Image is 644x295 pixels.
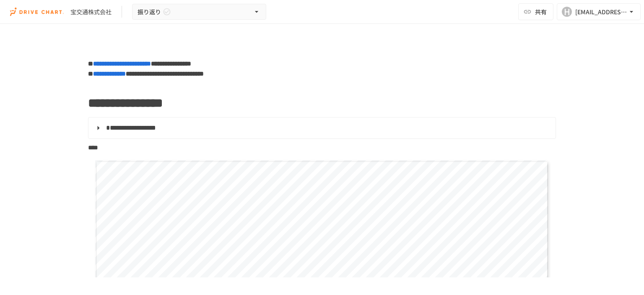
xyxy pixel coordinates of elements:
[132,4,266,20] button: 振り返り
[557,3,641,20] button: H[EMAIL_ADDRESS][DOMAIN_NAME]
[10,5,64,18] img: i9VDDS9JuLRLX3JIUyK59LcYp6Y9cayLPHs4hOxMB9W
[518,3,553,20] button: 共有
[535,7,547,16] span: 共有
[562,7,572,17] div: H
[138,7,161,17] span: 振り返り
[575,7,627,17] div: [EMAIL_ADDRESS][DOMAIN_NAME]
[70,8,112,16] div: 宝交通株式会社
